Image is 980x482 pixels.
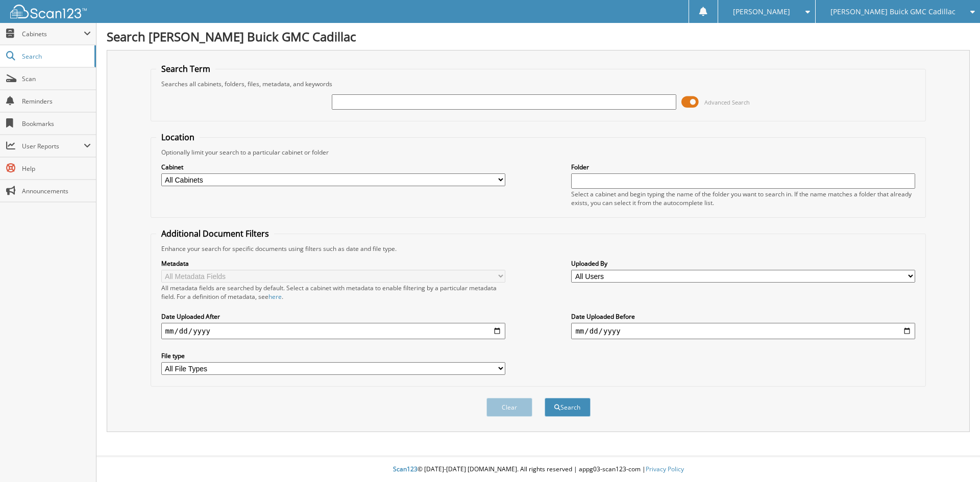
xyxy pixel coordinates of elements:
[22,52,89,61] span: Search
[830,9,955,15] span: [PERSON_NAME] Buick GMC Cadillac
[96,457,980,482] div: © [DATE]-[DATE] [DOMAIN_NAME]. All rights reserved | appg03-scan123-com |
[571,163,915,171] label: Folder
[161,312,505,321] label: Date Uploaded After
[156,148,921,157] div: Optionally limit your search to a particular cabinet or folder
[107,28,970,45] h1: Search [PERSON_NAME] Buick GMC Cadillac
[156,63,215,74] legend: Search Term
[22,187,91,195] span: Announcements
[646,465,684,473] a: Privacy Policy
[22,142,84,150] span: User Reports
[268,292,282,301] a: here
[161,163,505,171] label: Cabinet
[571,323,915,339] input: end
[571,259,915,268] label: Uploaded By
[161,323,505,339] input: start
[156,244,921,253] div: Enhance your search for specific documents using filters such as date and file type.
[22,30,84,38] span: Cabinets
[156,80,921,88] div: Searches all cabinets, folders, files, metadata, and keywords
[156,132,200,143] legend: Location
[156,228,274,239] legend: Additional Document Filters
[571,190,915,207] div: Select a cabinet and begin typing the name of the folder you want to search in. If the name match...
[486,398,532,417] button: Clear
[10,5,87,18] img: scan123-logo-white.svg
[393,465,418,473] span: Scan123
[22,97,91,106] span: Reminders
[22,119,91,128] span: Bookmarks
[704,98,750,106] span: Advanced Search
[161,351,505,360] label: File type
[22,74,91,83] span: Scan
[733,9,790,15] span: [PERSON_NAME]
[22,164,91,173] span: Help
[161,259,505,268] label: Metadata
[545,398,591,417] button: Search
[571,312,915,321] label: Date Uploaded Before
[161,284,505,301] div: All metadata fields are searched by default. Select a cabinet with metadata to enable filtering b...
[929,433,980,482] iframe: Chat Widget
